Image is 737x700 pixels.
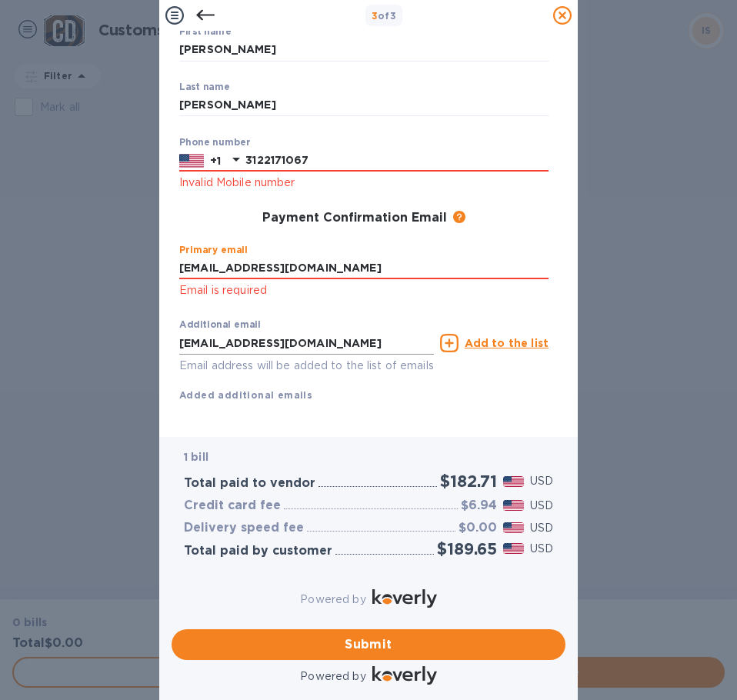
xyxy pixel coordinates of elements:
b: Added additional emails [179,389,312,401]
p: +1 [210,153,221,168]
h3: Delivery speed fee [184,521,304,535]
img: USD [503,543,524,554]
b: 1 bill [184,451,208,463]
h3: Payment Confirmation Email [262,211,447,225]
input: Enter your phone number [245,149,549,172]
img: Logo [372,666,437,685]
b: of 3 [372,10,397,22]
p: USD [530,473,553,489]
label: First name [179,28,231,37]
p: Powered by [300,668,365,685]
h2: $182.71 [440,472,497,491]
p: USD [530,541,553,557]
h3: $0.00 [459,521,497,535]
span: Submit [184,635,553,654]
input: Enter your first name [179,38,549,62]
img: USD [503,522,524,533]
p: USD [530,520,553,536]
p: Invalid Mobile number [179,174,549,192]
span: 3 [372,10,378,22]
h3: Total paid to vendor [184,476,315,491]
h3: $6.94 [461,498,497,513]
p: USD [530,498,553,514]
u: Add to the list [465,337,549,349]
img: US [179,152,204,169]
button: Submit [172,629,565,660]
input: Enter additional email [179,332,434,355]
h2: $189.65 [437,539,497,558]
img: USD [503,500,524,511]
img: Logo [372,589,437,608]
label: Additional email [179,321,261,330]
label: Phone number [179,138,250,147]
label: Last name [179,82,230,92]
img: USD [503,476,524,487]
h3: Total paid by customer [184,544,332,558]
h3: Credit card fee [184,498,281,513]
p: Email address will be added to the list of emails [179,357,434,375]
label: Primary email [179,245,248,255]
p: Email is required [179,282,549,299]
input: Enter your last name [179,94,549,117]
input: Enter your primary email [179,257,549,280]
p: Powered by [300,592,365,608]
